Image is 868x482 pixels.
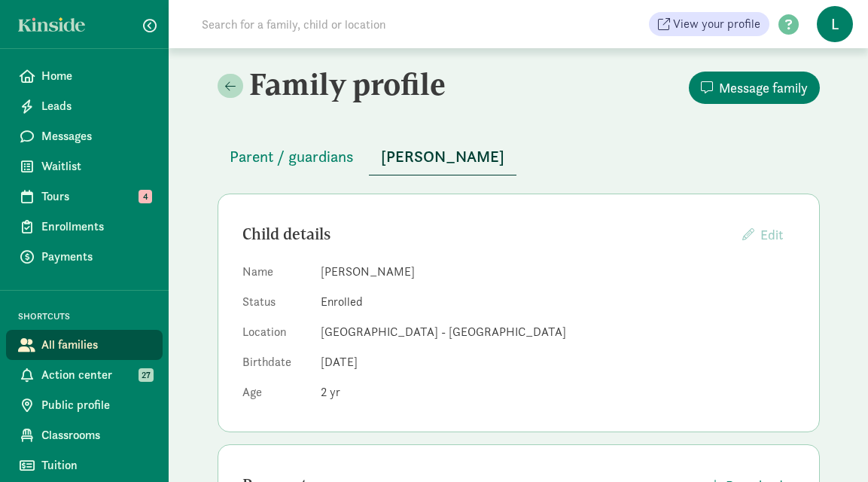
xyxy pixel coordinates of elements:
[760,226,783,243] span: Edit
[6,390,163,420] a: Public profile
[321,263,795,281] dd: [PERSON_NAME]
[369,148,516,166] a: [PERSON_NAME]
[242,323,309,347] dt: Location
[321,323,795,341] dd: [GEOGRAPHIC_DATA] - [GEOGRAPHIC_DATA]
[817,6,853,42] span: L
[6,360,163,390] a: Action center 27
[242,293,309,317] dt: Status
[6,242,163,272] a: Payments
[793,410,868,482] iframe: Chat Widget
[6,91,163,121] a: Leads
[242,263,309,287] dt: Name
[41,157,151,175] span: Waitlist
[41,336,151,354] span: All families
[369,139,516,175] button: [PERSON_NAME]
[242,222,730,246] div: Child details
[41,97,151,115] span: Leads
[218,148,366,166] a: Parent / guardians
[649,12,769,36] a: View your profile
[321,354,358,370] span: [DATE]
[242,383,309,407] dt: Age
[719,78,808,98] span: Message family
[730,218,795,251] button: Edit
[139,190,152,203] span: 4
[41,188,151,206] span: Tours
[41,127,151,145] span: Messages
[41,396,151,414] span: Public profile
[41,218,151,236] span: Enrollments
[6,151,163,182] a: Waitlist
[41,366,151,384] span: Action center
[218,139,366,175] button: Parent / guardians
[673,15,760,33] span: View your profile
[230,145,354,169] span: Parent / guardians
[689,72,820,104] button: Message family
[6,420,163,450] a: Classrooms
[193,9,615,39] input: Search for a family, child or location
[6,330,163,360] a: All families
[381,145,504,169] span: [PERSON_NAME]
[242,353,309,377] dt: Birthdate
[41,426,151,444] span: Classrooms
[139,368,154,382] span: 27
[321,293,795,311] dd: Enrolled
[321,384,340,400] span: 2
[41,248,151,266] span: Payments
[6,212,163,242] a: Enrollments
[6,61,163,91] a: Home
[6,121,163,151] a: Messages
[6,450,163,480] a: Tuition
[41,67,151,85] span: Home
[6,182,163,212] a: Tours 4
[218,66,516,102] h2: Family profile
[41,456,151,474] span: Tuition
